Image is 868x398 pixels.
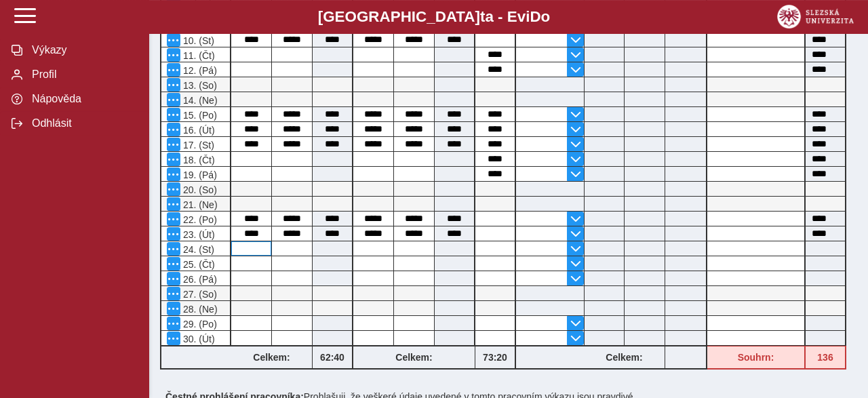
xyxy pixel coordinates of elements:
span: 18. (Čt) [180,155,215,165]
button: Menu [167,123,180,136]
b: Celkem: [353,352,475,363]
button: Menu [167,257,180,271]
b: 73:20 [475,352,515,363]
span: 25. (Čt) [180,259,215,270]
span: 23. (Út) [180,229,215,240]
b: Souhrn: [738,352,774,363]
span: Odhlásit [28,117,138,130]
span: 10. (St) [180,35,214,46]
span: 27. (So) [180,289,217,300]
span: 22. (Po) [180,214,217,225]
button: Menu [167,78,180,92]
button: Menu [167,212,180,226]
b: Celkem: [584,352,665,363]
span: 13. (So) [180,80,217,91]
button: Menu [167,167,180,181]
button: Menu [167,93,180,106]
span: 15. (Po) [180,110,217,121]
button: Menu [167,63,180,77]
b: [GEOGRAPHIC_DATA] a - Evi [41,8,827,26]
button: Menu [167,138,180,151]
span: 26. (Pá) [180,274,217,285]
button: Menu [167,182,180,196]
button: Menu [167,227,180,241]
span: 19. (Pá) [180,170,217,180]
div: Fond pracovní doby (176 h) a součet hodin (136 h) se neshodují! [806,346,846,370]
span: 16. (Út) [180,125,215,136]
span: 17. (St) [180,140,214,151]
b: Celkem: [231,352,312,363]
button: Menu [167,33,180,47]
button: Menu [167,197,180,211]
button: Menu [167,287,180,300]
button: Menu [167,332,180,345]
span: o [541,8,551,25]
button: Menu [167,48,180,62]
div: Fond pracovní doby (176 h) a součet hodin (136 h) se neshodují! [707,346,806,370]
span: 21. (Ne) [180,199,218,210]
button: Menu [167,302,180,315]
span: 20. (So) [180,184,217,195]
button: Menu [167,317,180,330]
button: Menu [167,153,180,166]
span: Profil [28,68,138,81]
button: Menu [167,108,180,121]
img: logo_web_su.png [777,5,854,28]
span: 29. (Po) [180,319,217,330]
span: 30. (Út) [180,334,215,344]
button: Menu [167,242,180,256]
span: 28. (Ne) [180,304,218,315]
span: 11. (Čt) [180,50,215,61]
span: 24. (St) [180,244,214,255]
span: t [480,8,485,25]
span: Nápověda [28,93,138,105]
span: Výkazy [28,44,138,56]
button: Menu [167,272,180,285]
span: D [530,8,540,25]
b: 136 [806,352,845,363]
span: 14. (Ne) [180,95,218,106]
b: 62:40 [313,352,352,363]
span: 12. (Pá) [180,65,217,76]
